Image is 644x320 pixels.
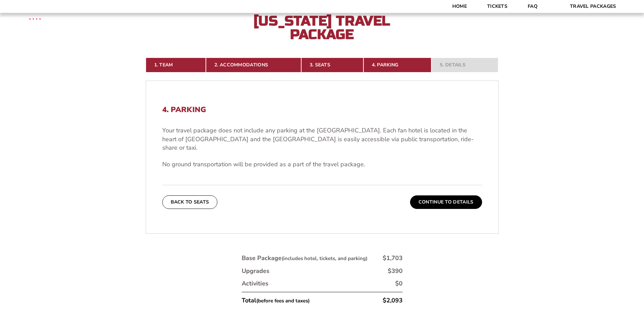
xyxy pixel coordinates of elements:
a: 3. Seats [301,58,363,72]
a: 1. Team [146,58,206,72]
div: $2,093 [383,296,403,305]
div: $0 [395,279,403,288]
p: Your travel package does not include any parking at the [GEOGRAPHIC_DATA]. Each fan hotel is loca... [162,126,482,152]
button: Continue To Details [410,195,482,209]
small: (includes hotel, tickets, and parking) [282,255,367,262]
h2: [US_STATE] Travel Package [248,14,397,41]
p: No ground transportation will be provided as a part of the travel package. [162,160,482,169]
div: $1,703 [383,254,403,262]
div: Total [242,296,310,305]
small: (before fees and taxes) [256,297,310,304]
a: 2. Accommodations [206,58,301,72]
img: CBS Sports Thanksgiving Classic [20,3,50,33]
button: Back To Seats [162,195,218,209]
div: Activities [242,279,268,288]
div: Base Package [242,254,367,262]
h2: 4. Parking [162,105,482,114]
div: $390 [388,267,403,275]
div: Upgrades [242,267,269,275]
